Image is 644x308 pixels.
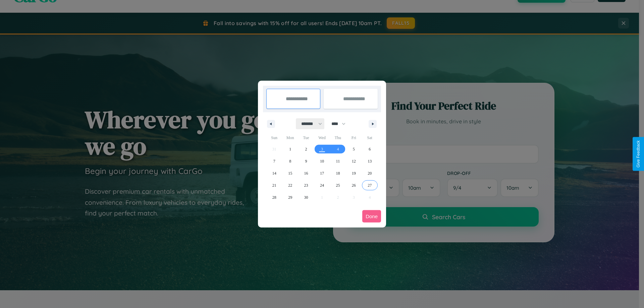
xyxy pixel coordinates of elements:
span: 7 [273,155,275,167]
span: 23 [304,179,308,191]
span: 25 [336,179,340,191]
span: Sat [362,132,378,143]
button: 15 [282,167,298,179]
span: Wed [314,132,330,143]
span: 28 [272,191,276,203]
span: 17 [320,167,324,179]
button: 4 [330,143,346,155]
span: Thu [330,132,346,143]
span: 12 [352,155,356,167]
span: 2 [305,143,307,155]
span: 10 [320,155,324,167]
span: 27 [368,179,372,191]
span: 14 [272,167,276,179]
button: 27 [362,179,378,191]
span: 13 [368,155,372,167]
button: 29 [282,191,298,203]
button: 9 [298,155,314,167]
button: Done [362,210,381,223]
button: 11 [330,155,346,167]
button: 17 [314,167,330,179]
button: 8 [282,155,298,167]
span: 9 [305,155,307,167]
span: 3 [321,143,323,155]
button: 13 [362,155,378,167]
div: Give Feedback [636,140,641,168]
span: Sun [266,132,282,143]
button: 28 [266,191,282,203]
span: 21 [272,179,276,191]
button: 26 [346,179,362,191]
button: 18 [330,167,346,179]
button: 30 [298,191,314,203]
span: 30 [304,191,308,203]
span: 8 [289,155,291,167]
span: 4 [337,143,339,155]
span: 11 [336,155,340,167]
button: 6 [362,143,378,155]
span: Tue [298,132,314,143]
span: 24 [320,179,324,191]
button: 14 [266,167,282,179]
button: 3 [314,143,330,155]
button: 23 [298,179,314,191]
button: 12 [346,155,362,167]
button: 20 [362,167,378,179]
span: Fri [346,132,362,143]
span: 20 [368,167,372,179]
span: 1 [289,143,291,155]
button: 5 [346,143,362,155]
span: 5 [353,143,355,155]
button: 22 [282,179,298,191]
button: 24 [314,179,330,191]
span: 29 [288,191,292,203]
span: 6 [369,143,371,155]
span: 18 [336,167,340,179]
button: 1 [282,143,298,155]
button: 19 [346,167,362,179]
span: 19 [352,167,356,179]
span: 15 [288,167,292,179]
button: 16 [298,167,314,179]
button: 2 [298,143,314,155]
button: 10 [314,155,330,167]
span: 16 [304,167,308,179]
span: 26 [352,179,356,191]
button: 21 [266,179,282,191]
button: 7 [266,155,282,167]
button: 25 [330,179,346,191]
span: 22 [288,179,292,191]
span: Mon [282,132,298,143]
